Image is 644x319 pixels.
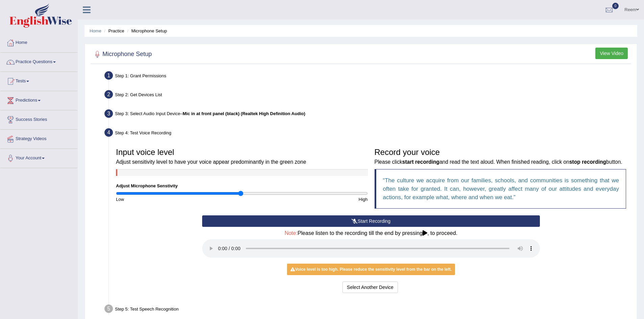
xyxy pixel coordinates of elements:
h2: Microphone Setup [92,49,152,59]
q: The culture we acquire from our families, schools, and communities is something that we often tak... [383,177,619,201]
span: Note: [285,230,297,236]
small: Adjust sensitivity level to have your voice appear predominantly in the green zone [116,159,306,165]
button: Select Another Device [342,282,398,293]
div: Step 5: Test Speech Recognition [101,302,634,317]
li: Practice [102,28,124,34]
h3: Record your voice [375,148,626,166]
button: View Video [595,48,628,59]
div: Step 3: Select Audio Input Device [101,107,634,122]
button: Start Recording [202,215,540,227]
label: Adjust Microphone Senstivity [116,183,178,189]
a: Home [0,33,77,50]
div: Step 4: Test Voice Recording [101,126,634,141]
div: Step 2: Get Devices List [101,88,634,103]
h3: Input voice level [116,148,368,166]
a: Practice Questions [0,53,77,70]
b: stop recording [569,159,606,165]
a: Success Stories [0,110,77,127]
div: Voice level is too high. Please reduce the sensitivity level from the bar on the left. [287,264,455,275]
a: Tests [0,72,77,89]
div: High [242,196,371,203]
a: Home [90,28,101,33]
div: Step 1: Grant Permissions [101,69,634,84]
div: Low [113,196,242,203]
li: Microphone Setup [125,28,167,34]
span: – [180,111,305,116]
h4: Please listen to the recording till the end by pressing , to proceed. [202,230,540,236]
b: start recording [402,159,439,165]
small: Please click and read the text aloud. When finished reading, click on button. [375,159,622,165]
a: Strategy Videos [0,130,77,147]
span: 0 [612,3,619,9]
a: Predictions [0,91,77,108]
b: Mic in at front panel (black) (Realtek High Definition Audio) [183,111,305,116]
a: Your Account [0,149,77,166]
